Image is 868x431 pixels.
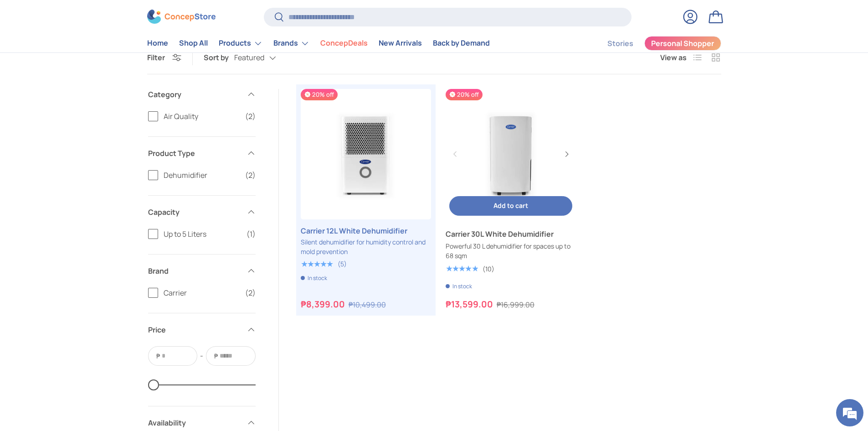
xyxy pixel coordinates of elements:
label: Sort by [204,52,234,63]
span: View as [660,52,687,63]
nav: Secondary [586,34,721,52]
summary: Category [148,78,256,111]
span: Availability [148,417,241,428]
summary: Capacity [148,196,256,228]
span: (1) [247,228,256,239]
span: ₱ [155,351,161,361]
a: Personal Shopper [644,36,721,51]
span: Air Quality [164,111,240,122]
a: Carrier 12L White Dehumidifier [301,225,431,236]
summary: Brand [148,254,256,287]
span: ₱ [213,351,219,361]
a: Stories [607,35,633,52]
span: - [200,350,203,361]
summary: Product Type [148,137,256,170]
span: Product Type [148,148,241,159]
span: 20% off [446,89,483,100]
span: Add to cart [493,201,528,210]
a: Back by Demand [433,35,490,52]
a: Carrier 30L White Dehumidifier [446,89,576,219]
span: (2) [245,111,256,122]
nav: Primary [147,34,490,52]
span: Filter [147,52,165,62]
summary: Products [213,34,268,52]
button: Filter [147,52,181,62]
span: Carrier [164,287,240,298]
span: Category [148,89,241,100]
a: ConcepDeals [320,35,368,52]
span: Personal Shopper [651,40,714,47]
summary: Brands [268,34,315,52]
span: (2) [245,287,256,298]
span: Capacity [148,207,241,218]
a: Shop All [179,35,208,52]
span: Up to 5 Liters [164,228,241,239]
a: New Arrivals [379,35,422,52]
span: Featured [234,53,264,62]
a: Carrier 12L White Dehumidifier [301,89,431,219]
button: Add to cart [449,196,572,216]
span: (2) [245,170,256,181]
a: Carrier 30L White Dehumidifier [446,228,576,239]
button: Featured [234,50,294,66]
span: 20% off [301,89,338,100]
span: Brand [148,265,241,276]
img: ConcepStore [147,10,216,24]
span: Dehumidifier [164,170,240,181]
a: Home [147,35,168,52]
summary: Price [148,313,256,346]
span: Price [148,324,241,335]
